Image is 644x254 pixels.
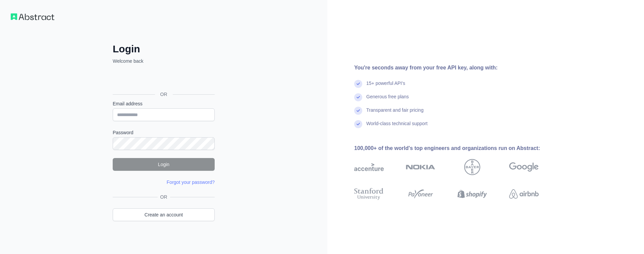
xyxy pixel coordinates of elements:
button: Login [113,158,215,171]
img: shopify [458,187,487,201]
img: check mark [354,120,362,128]
label: Password [113,129,215,136]
img: airbnb [509,187,539,201]
img: accenture [354,159,384,175]
img: bayer [464,159,480,175]
div: Generous free plans [366,93,409,107]
img: check mark [354,80,362,88]
a: Create an account [113,208,215,221]
img: check mark [354,107,362,115]
div: World-class technical support [366,120,428,134]
a: Forgot your password? [167,180,215,185]
div: 100,000+ of the world's top engineers and organizations run on Abstract: [354,144,560,152]
img: nokia [406,159,435,175]
div: 15+ powerful API's [366,80,405,93]
img: check mark [354,93,362,101]
div: Sign in with Google. Opens in new tab [113,72,213,87]
label: Email address [113,100,215,107]
img: Workflow [11,13,54,20]
iframe: Sign in with Google Button [109,72,217,87]
span: OR [155,91,173,98]
p: Welcome back [113,58,215,64]
img: payoneer [406,187,435,201]
img: stanford university [354,187,384,201]
div: Transparent and fair pricing [366,107,424,120]
img: google [509,159,539,175]
span: OR [158,194,170,200]
div: You're seconds away from your free API key, along with: [354,64,560,72]
h2: Login [113,43,215,55]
